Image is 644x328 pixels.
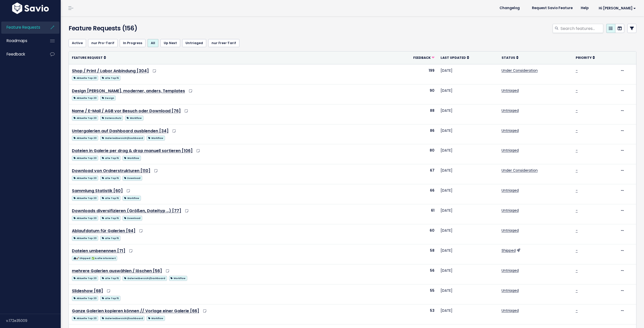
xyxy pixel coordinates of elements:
[576,56,592,60] span: Priority
[122,176,142,181] span: Download
[122,275,167,281] a: Galerieübersicht/Dashboard
[100,236,120,241] span: alte Top 15
[528,4,577,12] a: Request Savio Feature
[438,124,498,144] td: [DATE]
[100,196,120,201] span: alte Top 15
[100,216,120,221] span: alte Top 15
[72,276,98,281] span: Aktuelle Top 20
[7,38,27,43] span: Roadmaps
[7,51,25,57] span: Feedback
[69,24,253,33] h4: Feature Requests (156)
[502,55,518,60] a: Status
[576,68,578,73] a: -
[576,308,578,313] a: -
[122,215,142,221] a: Download
[100,215,120,221] a: alte Top 15
[72,116,98,121] span: Aktuelle Top 20
[122,155,141,161] a: Workflow
[169,275,187,281] a: Workflow
[72,255,117,261] a: 🚀 Shipped: ✅ & alle informiert
[100,136,144,141] span: Galerieübersicht/Dashboard
[560,24,603,33] input: Search features...
[72,236,98,241] span: Aktuelle Top 20
[390,244,438,264] td: 58
[120,39,146,47] a: In Progress
[72,96,98,101] span: Aktuelle Top 20
[500,6,520,10] span: Changelog
[438,284,498,304] td: [DATE]
[147,135,165,141] a: Workflow
[100,296,120,301] span: alte Top 15
[122,196,141,201] span: Workflow
[576,168,578,173] a: -
[72,88,185,94] a: Design [PERSON_NAME], moderner, anders, Templates
[502,188,519,193] a: Untriaged
[438,244,498,264] td: [DATE]
[438,64,498,84] td: [DATE]
[72,196,98,201] span: Aktuelle Top 20
[390,204,438,224] td: 61
[438,144,498,164] td: [DATE]
[72,215,98,221] a: Aktuelle Top 20
[413,55,434,60] a: Feedback
[502,108,519,113] a: Untriaged
[438,184,498,204] td: [DATE]
[6,314,61,327] div: v.172e35009
[502,128,519,133] a: Untriaged
[502,56,515,60] span: Status
[576,55,595,60] a: Priority
[11,3,50,14] img: logo-white.9d6f32f41409.svg
[72,55,106,60] a: Feature Request
[72,76,98,81] span: Aktuelle Top 20
[438,164,498,184] td: [DATE]
[72,176,98,181] span: Aktuelle Top 20
[576,88,578,93] a: -
[576,208,578,213] a: -
[100,295,120,301] a: alte Top 15
[72,315,98,321] a: Aktuelle Top 20
[502,228,519,233] a: Untriaged
[502,208,519,213] a: Untriaged
[438,84,498,104] td: [DATE]
[413,56,431,60] span: Feedback
[72,295,98,301] a: Aktuelle Top 20
[1,48,42,60] a: Feedback
[72,155,98,161] a: Aktuelle Top 20
[72,68,149,74] a: Shop / Print / Labor Anbindung [304]
[502,288,519,293] a: Untriaged
[502,268,519,273] a: Untriaged
[72,148,193,154] a: Dateien in Galerie per drag & drop manuell sortieren [106]
[100,135,144,141] a: Galerieübersicht/Dashboard
[72,235,98,241] a: Aktuelle Top 20
[72,216,98,221] span: Aktuelle Top 20
[100,235,120,241] a: alte Top 15
[100,155,120,161] a: alte Top 15
[72,208,181,214] a: Downloads diversifizieren (Größen, Dateityp …) [77]
[576,148,578,153] a: -
[576,248,578,253] a: -
[72,128,169,134] a: Untergalerien auf Dashboard ausblenden [34]
[502,88,519,93] a: Untriaged
[390,104,438,124] td: 88
[169,276,187,281] span: Workflow
[122,216,142,221] span: Download
[438,204,498,224] td: [DATE]
[502,308,519,313] a: Untriaged
[72,195,98,201] a: Aktuelle Top 20
[100,76,120,81] span: alte Top 15
[100,176,120,181] span: alte Top 15
[502,168,538,173] a: Under Consideration
[72,75,98,81] a: Aktuelle Top 20
[122,195,141,201] a: Workflow
[100,75,120,81] a: alte Top 15
[390,264,438,284] td: 56
[441,56,466,60] span: Last Updated
[72,275,98,281] a: Aktuelle Top 20
[72,308,199,314] a: Ganze Galerien kopieren können // Vorlage einer Galerie [66]
[69,39,86,47] a: Active
[390,84,438,104] td: 90
[100,116,123,121] span: Datenschutz
[438,304,498,324] td: [DATE]
[72,135,98,141] a: Aktuelle Top 20
[72,268,162,274] a: mehrere Galerien auswählen / löschen [56]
